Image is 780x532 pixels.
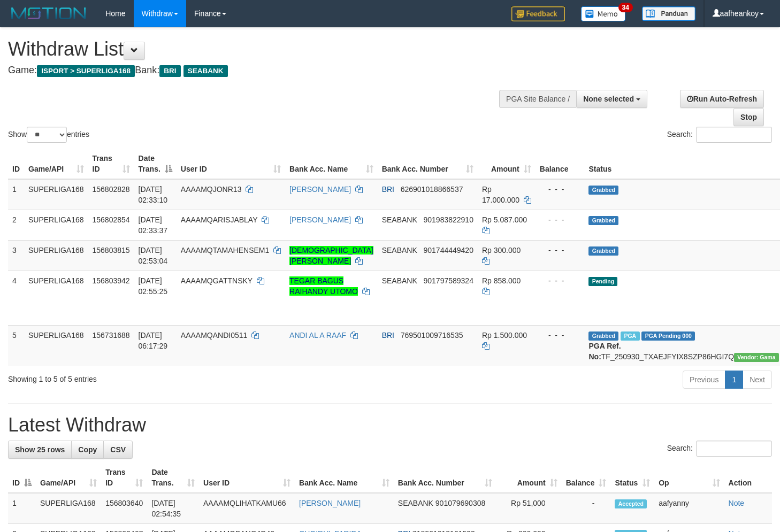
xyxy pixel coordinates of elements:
[8,271,24,325] td: 4
[482,331,527,340] span: Rp 1.500.000
[641,331,695,341] span: PGA Pending
[295,462,394,493] th: Bank Acc. Name: activate to sort column ascending
[8,462,36,493] th: ID: activate to sort column descending
[8,65,509,76] h4: Game: Bank:
[93,331,130,340] span: 156731688
[24,271,88,325] td: SUPERLIGA168
[588,246,618,256] span: Grabbed
[398,499,433,507] span: SEABANK
[36,493,101,524] td: SUPERLIGA168
[667,441,772,457] label: Search:
[482,246,521,255] span: Rp 300.000
[139,276,168,296] span: [DATE] 02:55:25
[177,149,285,179] th: User ID: activate to sort column ascending
[93,185,130,194] span: 156802828
[139,215,168,235] span: [DATE] 02:33:37
[423,246,473,255] span: Copy 901744449420 to clipboard
[88,149,134,179] th: Trans ID: activate to sort column ascending
[24,210,88,240] td: SUPERLIGA168
[540,245,580,256] div: - - -
[159,65,180,77] span: BRI
[734,353,779,362] span: Vendor URL: https://trx31.1velocity.biz
[588,277,617,286] span: Pending
[27,127,67,143] select: Showentries
[562,462,611,493] th: Balance: activate to sort column ascending
[181,331,248,340] span: AAAAMQANDI0511
[724,462,772,493] th: Action
[289,246,373,265] a: [DEMOGRAPHIC_DATA][PERSON_NAME]
[696,441,772,457] input: Search:
[382,185,394,194] span: BRI
[289,185,351,194] a: [PERSON_NAME]
[576,90,647,108] button: None selected
[139,331,168,350] span: [DATE] 06:17:29
[654,493,724,524] td: aafyanny
[8,127,89,143] label: Show entries
[588,331,618,341] span: Grabbed
[725,371,743,389] a: 1
[642,6,695,21] img: panduan.png
[181,215,257,224] span: AAAAMQARISJABLAY
[667,127,772,143] label: Search:
[147,462,199,493] th: Date Trans.: activate to sort column ascending
[435,499,485,507] span: Copy 901079690308 to clipboard
[101,462,147,493] th: Trans ID: activate to sort column ascending
[24,325,88,366] td: SUPERLIGA168
[562,493,611,524] td: -
[110,445,126,454] span: CSV
[15,445,65,454] span: Show 25 rows
[24,179,88,210] td: SUPERLIGA168
[8,369,317,384] div: Showing 1 to 5 of 5 entries
[394,462,496,493] th: Bank Acc. Number: activate to sort column ascending
[581,6,626,21] img: Button%20Memo.svg
[540,330,580,341] div: - - -
[8,38,509,60] h1: Withdraw List
[8,325,24,366] td: 5
[199,493,295,524] td: AAAAMQLIHATKAMU66
[147,493,199,524] td: [DATE] 02:54:35
[134,149,177,179] th: Date Trans.: activate to sort column descending
[610,462,654,493] th: Status: activate to sort column ascending
[24,149,88,179] th: Game/API: activate to sort column ascending
[499,90,576,108] div: PGA Site Balance /
[37,65,135,77] span: ISPORT > SUPERLIGA168
[382,246,417,255] span: SEABANK
[183,65,228,77] span: SEABANK
[101,493,147,524] td: 156803640
[540,214,580,225] div: - - -
[583,95,634,103] span: None selected
[482,276,521,285] span: Rp 858.000
[382,276,417,285] span: SEABANK
[181,276,253,285] span: AAAAMQGATTNSKY
[482,185,519,204] span: Rp 17.000.000
[536,149,585,179] th: Balance
[8,493,36,524] td: 1
[680,90,764,108] a: Run Auto-Refresh
[8,441,72,459] a: Show 25 rows
[618,3,633,12] span: 34
[588,342,621,361] b: PGA Ref. No:
[8,210,24,240] td: 2
[743,371,772,389] a: Next
[729,499,745,507] a: Note
[8,5,89,21] img: MOTION_logo.png
[683,371,725,389] a: Previous
[378,149,478,179] th: Bank Acc. Number: activate to sort column ascending
[654,462,724,493] th: Op: activate to sort column ascending
[478,149,536,179] th: Amount: activate to sort column ascending
[588,216,618,225] span: Grabbed
[139,185,168,204] span: [DATE] 02:33:10
[93,246,130,255] span: 156803815
[36,462,101,493] th: Game/API: activate to sort column ascending
[103,441,133,459] a: CSV
[496,462,562,493] th: Amount: activate to sort column ascending
[511,6,565,21] img: Feedback.jpg
[401,331,463,340] span: Copy 769501009716535 to clipboard
[733,108,764,126] a: Stop
[139,246,168,265] span: [DATE] 02:53:04
[299,499,361,507] a: [PERSON_NAME]
[696,127,772,143] input: Search:
[588,186,618,195] span: Grabbed
[93,276,130,285] span: 156803942
[382,331,394,340] span: BRI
